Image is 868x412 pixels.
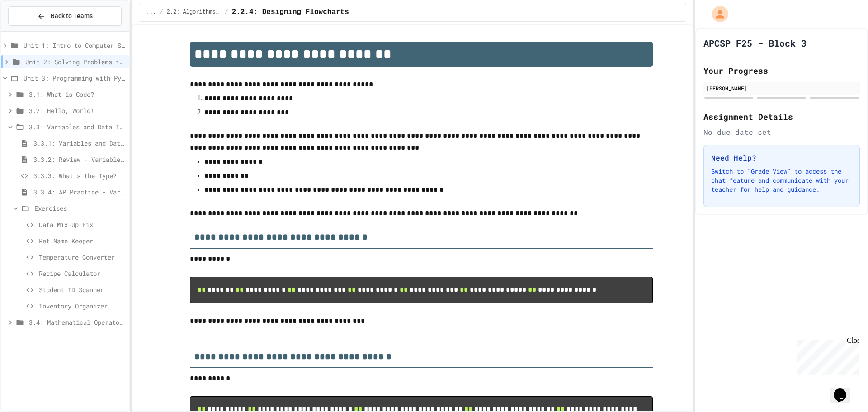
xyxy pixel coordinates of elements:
[793,336,859,375] iframe: chat widget
[33,155,125,164] span: 3.3.2: Review - Variables and Data Types
[160,9,163,16] span: /
[29,317,125,327] span: 3.4: Mathematical Operators
[703,110,860,123] h2: Assignment Details
[703,127,860,137] div: No due date set
[33,171,125,180] span: 3.3.3: What's the Type?
[29,106,125,115] span: 3.2: Hello, World!
[29,122,125,132] span: 3.3: Variables and Data Types
[29,90,125,99] span: 3.1: What is Code?
[232,7,349,18] span: 2.2.4: Designing Flowcharts
[39,236,125,246] span: Pet Name Keeper
[711,167,852,194] p: Switch to "Grade View" to access the chat feature and communicate with your teacher for help and ...
[25,57,125,66] span: Unit 2: Solving Problems in Computer Science
[34,204,125,213] span: Exercises
[51,11,93,21] span: Back to Teams
[703,37,807,49] h1: APCSP F25 - Block 3
[167,9,222,16] span: 2.2: Algorithms - from Pseudocode to Flowcharts
[8,6,122,26] button: Back to Teams
[24,41,125,50] span: Unit 1: Intro to Computer Science
[33,187,125,197] span: 3.3.4: AP Practice - Variables
[706,84,857,92] div: [PERSON_NAME]
[703,64,860,77] h2: Your Progress
[830,376,859,403] iframe: chat widget
[24,73,125,83] span: Unit 3: Programming with Python
[146,9,156,16] span: ...
[39,285,125,294] span: Student ID Scanner
[711,152,852,163] h3: Need Help?
[4,4,62,57] div: Chat with us now!Close
[703,4,731,24] div: My Account
[225,9,228,16] span: /
[39,269,125,278] span: Recipe Calculator
[33,138,125,148] span: 3.3.1: Variables and Data Types
[39,220,125,229] span: Data Mix-Up Fix
[39,301,125,311] span: Inventory Organizer
[39,252,125,262] span: Temperature Converter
